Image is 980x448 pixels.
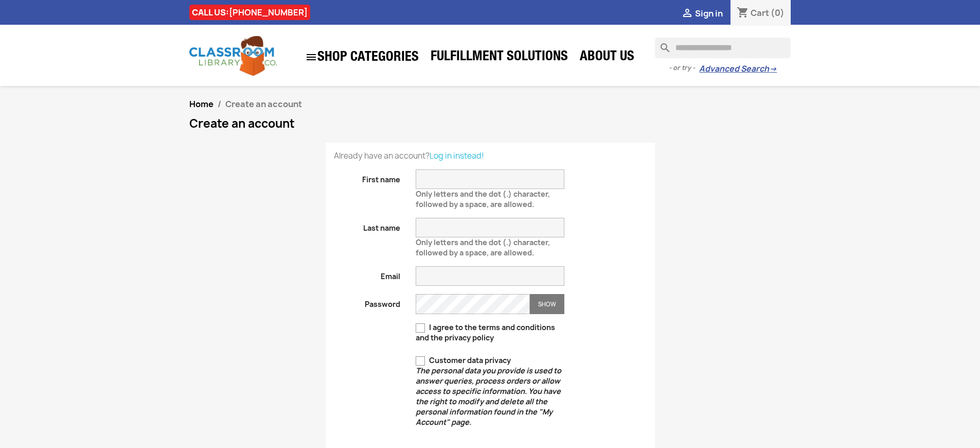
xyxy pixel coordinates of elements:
a:  Sign in [681,8,723,19]
span: (0) [771,7,785,19]
em: The personal data you provide is used to answer queries, process orders or allow access to specif... [416,366,561,427]
span: Cart [751,7,769,19]
i:  [681,8,693,20]
label: Password [326,294,408,309]
button: Show [530,294,564,314]
span: → [769,64,777,74]
a: Log in instead! [430,150,484,161]
span: Create an account [225,98,302,110]
i:  [305,51,317,63]
input: Search [655,38,791,58]
label: First name [326,169,408,185]
span: Only letters and the dot (.) character, followed by a space, are allowed. [416,185,550,209]
a: Home [189,98,213,110]
span: Only letters and the dot (.) character, followed by a space, are allowed. [416,233,550,257]
input: Password input [416,294,530,314]
a: SHOP CATEGORIES [300,46,424,68]
span: Sign in [695,8,723,19]
h1: Create an account [189,117,791,130]
a: Fulfillment Solutions [425,47,573,68]
div: CALL US: [189,5,310,20]
i: search [655,38,667,50]
label: Last name [326,218,408,233]
img: Classroom Library Company [189,36,277,76]
a: About Us [575,47,639,68]
i: shopping_cart [737,7,749,20]
a: Advanced Search→ [699,64,777,74]
label: Customer data privacy [416,355,564,427]
label: Email [326,266,408,282]
a: [PHONE_NUMBER] [229,7,308,18]
label: I agree to the terms and conditions and the privacy policy [416,322,564,343]
p: Already have an account? [334,151,647,161]
span: - or try - [669,63,699,73]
